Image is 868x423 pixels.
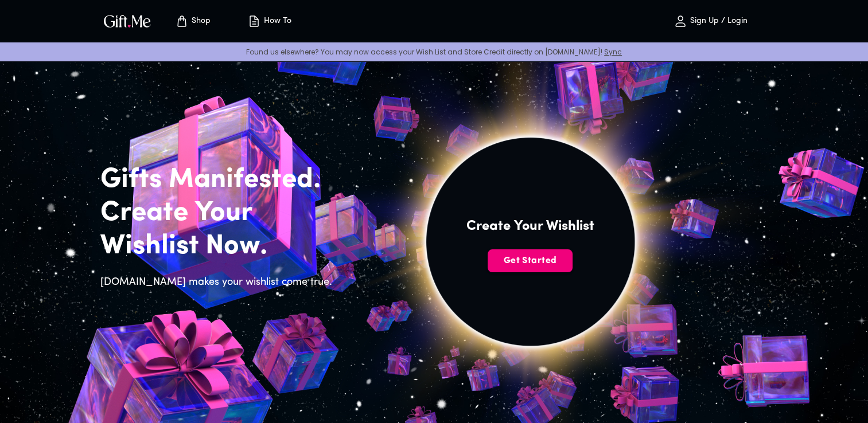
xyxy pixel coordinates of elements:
[100,230,339,263] h2: Wishlist Now.
[102,13,153,29] img: GiftMe Logo
[100,197,339,230] h2: Create Your
[238,3,301,40] button: How To
[100,14,154,28] button: GiftMe Logo
[9,47,859,57] p: Found us elsewhere? You may now access your Wish List and Store Credit directly on [DOMAIN_NAME]!
[687,17,748,26] p: Sign Up / Login
[100,163,339,197] h2: Gifts Manifested.
[100,275,339,291] h6: [DOMAIN_NAME] makes your wishlist come true.
[189,17,211,26] p: Shop
[488,249,573,272] button: Get Started
[466,217,594,236] h4: Create Your Wishlist
[161,3,224,40] button: Store page
[604,47,622,57] a: Sync
[261,17,291,26] p: How To
[653,3,768,40] button: Sign Up / Login
[247,14,261,28] img: how-to.svg
[488,254,573,267] span: Get Started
